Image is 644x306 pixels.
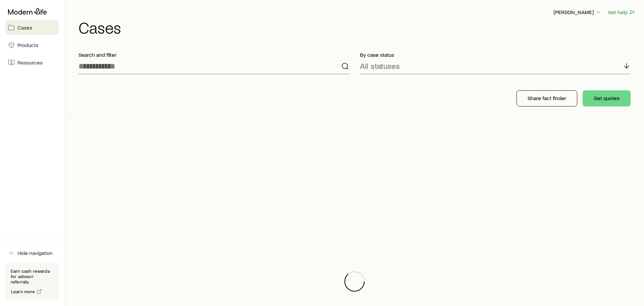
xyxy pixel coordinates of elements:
button: Get quotes [583,90,631,106]
p: All statuses [360,61,400,71]
button: Get help [607,8,636,16]
p: Earn cash rewards for advisor referrals. [11,268,54,285]
button: Share fact finder [517,90,577,106]
button: Hide navigation [5,246,59,260]
p: [PERSON_NAME] [553,9,602,15]
p: By case status [360,51,631,58]
span: Cases [17,24,32,31]
a: Cases [5,20,59,35]
p: Share fact finder [528,95,566,101]
span: Products [17,42,38,48]
a: Resources [5,55,59,70]
p: Search and filter [78,51,349,58]
div: Earn cash rewards for advisor referrals.Learn more [5,263,59,301]
span: Resources [17,59,43,66]
button: [PERSON_NAME] [553,8,602,16]
h1: Cases [78,19,636,35]
a: Products [5,38,59,52]
span: Learn more [11,289,35,294]
span: Hide navigation [17,250,53,256]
